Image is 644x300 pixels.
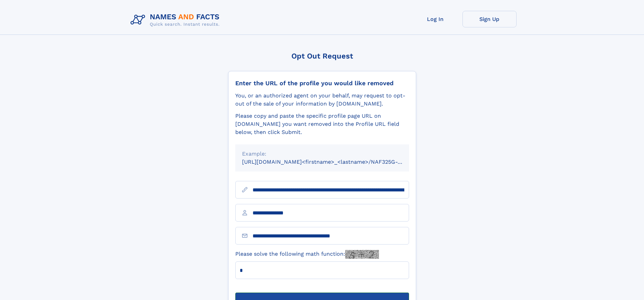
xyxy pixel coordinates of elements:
[242,159,422,165] small: [URL][DOMAIN_NAME]<firstname>_<lastname>/NAF325G-xxxxxxxx
[228,52,416,60] div: Opt Out Request
[128,11,225,29] img: Logo Names and Facts
[408,11,462,27] a: Log In
[242,150,402,158] div: Example:
[462,11,517,27] a: Sign Up
[235,250,379,259] label: Please solve the following math function:
[235,79,409,87] div: Enter the URL of the profile you would like removed
[235,92,409,108] div: You, or an authorized agent on your behalf, may request to opt-out of the sale of your informatio...
[235,112,409,136] div: Please copy and paste the specific profile page URL on [DOMAIN_NAME] you want removed into the Pr...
